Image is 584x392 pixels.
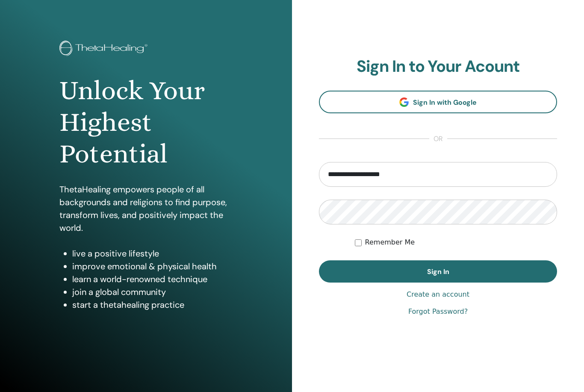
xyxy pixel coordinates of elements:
li: learn a world-renowned technique [72,273,233,286]
a: Forgot Password? [408,307,468,317]
label: Remember Me [365,237,415,248]
h2: Sign In to Your Acount [319,57,557,77]
li: improve emotional & physical health [72,260,233,273]
div: Keep me authenticated indefinitely or until I manually logout [355,237,557,248]
span: Sign In with Google [413,98,477,107]
span: Sign In [427,267,449,276]
li: join a global community [72,286,233,298]
li: start a thetahealing practice [72,298,233,311]
p: ThetaHealing empowers people of all backgrounds and religions to find purpose, transform lives, a... [59,183,233,234]
a: Sign In with Google [319,91,557,113]
a: Create an account [407,289,469,300]
span: or [429,134,447,144]
h1: Unlock Your Highest Potential [59,75,233,170]
li: live a positive lifestyle [72,247,233,260]
button: Sign In [319,260,557,283]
